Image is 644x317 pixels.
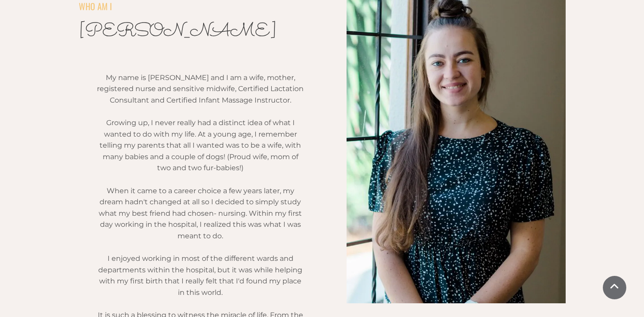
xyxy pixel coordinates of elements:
span: I enjoyed working in most of the different wards and departments within the hospital, but it was ... [98,254,302,297]
span: When it came to a career choice a few years later, my dream hadn't changed at all so I decided to... [99,187,302,240]
span: Growing up, I never really had a distinct idea of what I wanted to do with my life. At a young ag... [100,118,301,172]
span: My name is [PERSON_NAME] and I am a wife, mother, registered nurse and sensitive midwife, Certifi... [97,73,304,104]
span: [PERSON_NAME] [79,19,277,46]
a: Scroll To Top [603,276,626,299]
